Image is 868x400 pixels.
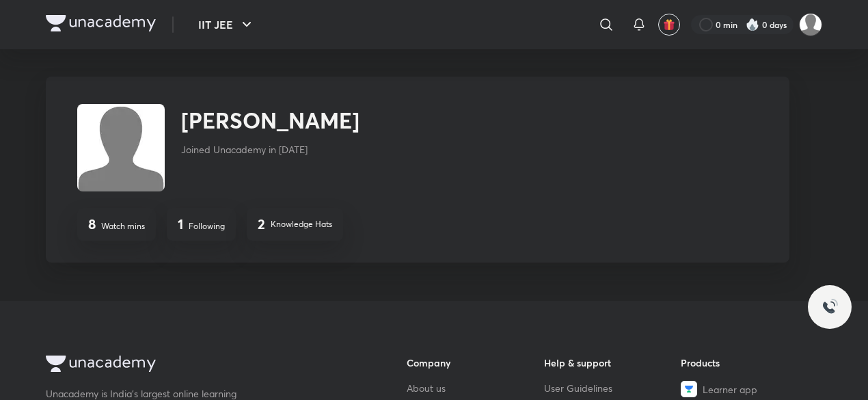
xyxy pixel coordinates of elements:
[88,216,96,232] h4: 8
[703,382,757,397] span: Learner app
[544,381,681,395] a: User Guidelines
[544,356,681,370] h6: Help & support
[101,220,145,232] p: Watch mins
[46,15,156,31] img: Company Logo
[46,356,156,372] img: Company Logo
[181,104,360,137] h2: [PERSON_NAME]
[822,299,838,315] img: ttu
[189,220,225,232] p: Following
[658,14,680,36] button: avatar
[407,381,544,395] a: About us
[190,11,263,38] button: IIT JEE
[258,216,265,232] h4: 2
[799,13,822,36] img: Abarna karthikeyani
[681,381,697,397] img: Learner app
[178,216,183,232] h4: 1
[663,18,675,31] img: avatar
[181,142,360,157] p: Joined Unacademy in [DATE]
[77,104,165,191] img: Avatar
[681,356,818,370] h6: Products
[46,15,156,35] a: Company Logo
[407,356,544,370] h6: Company
[46,356,363,375] a: Company Logo
[746,18,759,31] img: streak
[271,218,332,230] p: Knowledge Hats
[681,381,818,397] a: Learner app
